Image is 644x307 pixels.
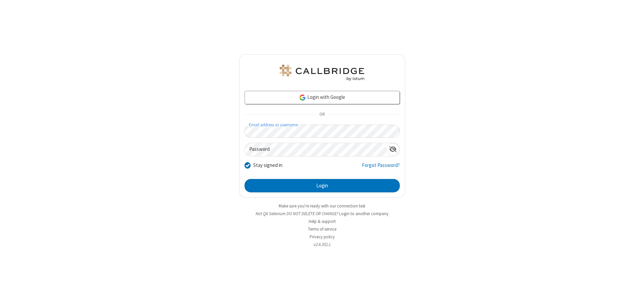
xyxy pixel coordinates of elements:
a: Terms of service [308,226,336,232]
input: Email address or username [245,125,400,138]
span: OR [317,110,327,119]
input: Password [245,143,386,156]
img: google-icon.png [299,94,306,101]
button: Login [245,179,400,192]
div: Show password [386,143,399,156]
li: v2.6.352.1 [239,241,405,248]
label: Stay signed in [253,162,282,169]
iframe: Chat [627,290,639,302]
a: Privacy policy [310,234,335,240]
li: Not QA Selenium DO NOT DELETE OR CHANGE? [239,210,405,217]
img: QA Selenium DO NOT DELETE OR CHANGE [278,65,366,81]
a: Help & support [309,219,336,224]
button: Login to another company [339,210,388,217]
a: Forgot Password? [362,162,400,174]
a: Login with Google [245,91,400,104]
a: Make sure you're ready with our connection test [279,203,365,209]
